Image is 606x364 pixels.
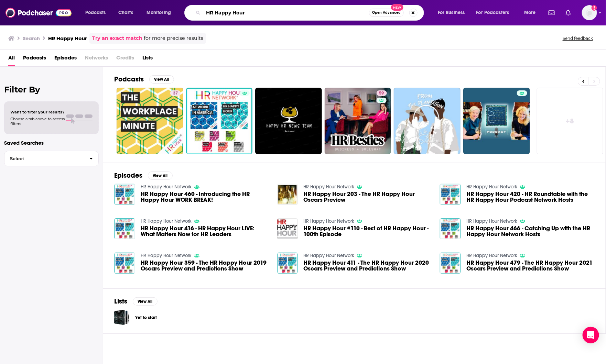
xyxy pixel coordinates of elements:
a: HR Happy Hour 460 - Introducing the HR Happy Hour WORK BREAK! [141,191,269,203]
a: Charts [114,7,137,18]
a: HR Happy Hour Network [466,218,517,224]
a: All [8,52,15,66]
a: ListsView All [114,297,158,306]
span: Monitoring [147,8,171,18]
span: Networks [85,52,108,66]
button: Show profile menu [582,5,597,20]
a: HR Happy Hour #110 - Best of HR Happy Hour - 100th Episode [303,225,432,237]
img: Podchaser - Follow, Share and Rate Podcasts [6,6,72,19]
a: HR Happy Hour 203 - The HR Happy Hour Oscars Preview [303,191,432,203]
span: 59 [379,90,384,97]
a: HR Happy Hour Network [141,184,192,190]
a: HR Happy Hour Network [466,253,517,258]
span: Choose a tab above to access filters. [10,117,65,126]
a: HR Happy Hour 411 - The HR Happy Hour 2020 Oscars Preview and Predictions Show [277,253,298,274]
button: Select [4,151,99,166]
a: Episodes [54,52,77,66]
a: HR Happy Hour 479 - The HR Happy Hour 2021 Oscars Preview and Predictions Show [466,260,595,272]
span: More [524,8,536,18]
a: Try an exact match [92,34,142,42]
a: Lists [142,52,153,66]
a: 37 [117,88,183,154]
h2: Podcasts [114,75,144,84]
button: open menu [472,7,519,18]
img: HR Happy Hour 466 - Catching Up with the HR Happy Hour Network Hosts [440,218,461,239]
a: HR Happy Hour Network [303,253,354,258]
h2: Filter By [4,85,99,95]
span: Open Advanced [372,11,401,14]
a: HR Happy Hour 420 - HR Roundtable with the HR Happy Hour Podcast Network Hosts [466,191,595,203]
button: open menu [142,7,180,18]
button: Send feedback [561,35,595,41]
a: HR Happy Hour Network [141,218,192,224]
a: 37 [170,90,181,96]
span: For Podcasters [476,8,509,18]
a: 59 [325,88,391,154]
img: User Profile [582,5,597,20]
img: HR Happy Hour 416 - HR Happy Hour LIVE: What Matters Now for HR Leaders [114,218,135,239]
p: Saved Searches [4,140,99,146]
img: HR Happy Hour 460 - Introducing the HR Happy Hour WORK BREAK! [114,184,135,205]
input: Search podcasts, credits, & more... [203,7,369,18]
span: Select [4,156,84,161]
h3: Search [23,35,40,42]
span: Logged in as abbie.hatfield [582,5,597,20]
a: HR Happy Hour 411 - The HR Happy Hour 2020 Oscars Preview and Predictions Show [303,260,432,272]
a: HR Happy Hour 359 - The HR Happy Hour 2019 Oscars Preview and Predictions Show [141,260,269,272]
a: Show notifications dropdown [563,7,574,19]
button: View All [149,75,174,84]
img: HR Happy Hour #110 - Best of HR Happy Hour - 100th Episode [277,218,298,239]
span: For Business [438,8,465,18]
a: +8 [537,88,604,154]
button: View All [133,297,158,306]
button: open menu [519,7,544,18]
button: Open AdvancedNew [369,9,404,17]
img: HR Happy Hour 420 - HR Roundtable with the HR Happy Hour Podcast Network Hosts [440,184,461,205]
h2: Lists [114,297,127,306]
span: Credits [116,52,134,66]
a: PodcastsView All [114,75,174,84]
span: Want to filter your results? [10,110,65,114]
span: HR Happy Hour 416 - HR Happy Hour LIVE: What Matters Now for HR Leaders [141,225,269,237]
span: for more precise results [144,34,203,42]
img: HR Happy Hour 203 - The HR Happy Hour Oscars Preview [277,184,298,205]
button: open menu [80,7,115,18]
a: Podcasts [23,52,46,66]
img: HR Happy Hour 479 - The HR Happy Hour 2021 Oscars Preview and Predictions Show [440,253,461,274]
a: HR Happy Hour 466 - Catching Up with the HR Happy Hour Network Hosts [466,225,595,237]
a: 59 [377,90,387,96]
span: New [391,4,403,11]
a: HR Happy Hour Network [466,184,517,190]
a: Show notifications dropdown [546,7,558,19]
img: HR Happy Hour 359 - The HR Happy Hour 2019 Oscars Preview and Predictions Show [114,253,135,274]
button: open menu [433,7,474,18]
span: Charts [118,8,133,18]
span: 37 [173,90,178,97]
a: HR Happy Hour Network [303,184,354,190]
a: Yet to start [135,314,157,321]
div: Search podcasts, credits, & more... [191,5,431,21]
div: Open Intercom Messenger [583,327,599,343]
h2: Episodes [114,171,142,180]
a: Yet to start [114,310,130,325]
a: EpisodesView All [114,171,173,180]
svg: Add a profile image [592,5,597,11]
